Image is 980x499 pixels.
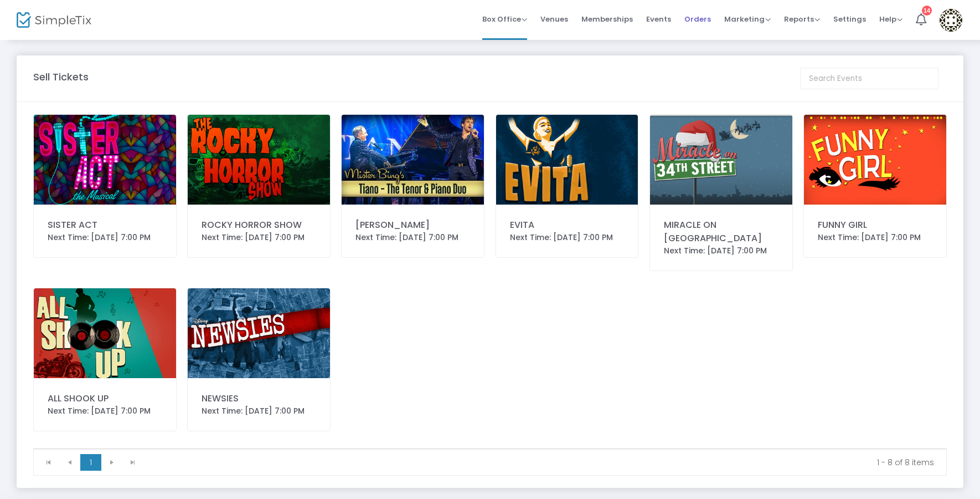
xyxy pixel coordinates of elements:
img: CarlosFranco-AETRockyHorrorHome.png [188,115,330,205]
m-panel-title: Sell Tickets [33,69,89,84]
span: Memberships [581,5,633,33]
div: ALL SHOOK UP [48,392,162,405]
span: Marketing [724,14,771,24]
span: Reports [784,14,820,24]
div: Next Time: [DATE] 7:00 PM [48,232,162,243]
img: CarlosFranco-2025-03-2022.08.18-AETNewsiesHome.png [188,288,330,378]
div: Next Time: [DATE] 7:00 PM [818,232,932,243]
div: ROCKY HORROR SHOW [202,218,316,232]
img: TianoSimpleTixLogo.jpg [342,115,484,205]
img: CarlosFranco-2025-03-2022.08.26-AETSisterActHome.png [34,115,176,205]
span: Help [879,14,902,24]
div: Next Time: [DATE] 7:00 PM [355,232,470,243]
span: Orders [684,5,711,33]
div: Next Time: [DATE] 7:00 PM [664,245,778,257]
div: Next Time: [DATE] 7:00 PM [510,232,625,243]
span: Venues [540,5,568,33]
img: CarlosFranco-2025-03-2022.08.14-AETMiracleon34thStreetHome.png [650,115,792,205]
div: Next Time: [DATE] 7:00 PM [202,232,316,243]
input: Search Events [800,68,938,89]
img: CarlosFranco-AETFunnyGirlHome.png [804,115,946,205]
span: Events [646,5,671,33]
img: 638869797523440797CarlosFranco-AETEvitaHome.png [496,115,638,205]
div: Next Time: [DATE] 7:00 PM [48,405,162,417]
span: Box Office [482,14,527,24]
div: SISTER ACT [48,218,162,232]
span: Page 1 [80,454,101,471]
img: CarlosFranco-AETAllShoockUpHome.png [34,288,176,378]
div: Next Time: [DATE] 7:00 PM [202,405,316,417]
div: MIRACLE ON [GEOGRAPHIC_DATA] [664,218,778,245]
div: [PERSON_NAME] [355,218,470,232]
span: Settings [833,5,866,33]
div: FUNNY GIRL [818,218,932,232]
kendo-pager-info: 1 - 8 of 8 items [151,457,934,468]
div: 14 [922,6,932,16]
div: Data table [34,449,946,449]
div: EVITA [510,218,625,232]
div: NEWSIES [202,392,316,405]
